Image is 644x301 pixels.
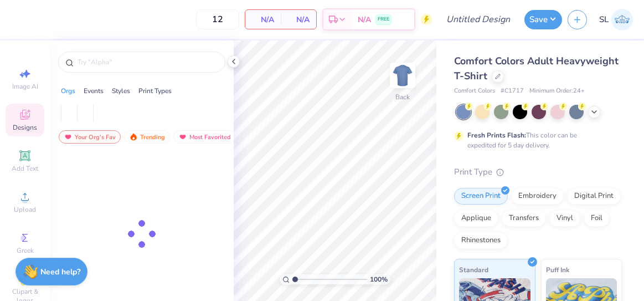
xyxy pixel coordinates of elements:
[454,86,495,96] span: Comfort Colors
[524,10,562,29] button: Save
[599,9,633,30] a: SL
[252,14,274,25] span: N/A
[454,232,508,249] div: Rhinestones
[599,13,609,26] span: SL
[467,130,604,150] div: This color can be expedited for 5 day delivery.
[64,133,73,141] img: most_fav.gif
[454,188,508,205] div: Screen Print
[567,188,621,205] div: Digital Print
[370,274,388,284] span: 100 %
[501,86,524,96] span: # C1717
[511,188,564,205] div: Embroidery
[549,210,580,227] div: Vinyl
[61,86,75,96] div: Orgs
[129,133,138,141] img: trending.gif
[84,86,104,96] div: Events
[584,210,610,227] div: Foil
[12,82,38,91] span: Image AI
[76,57,218,68] input: Try "Alpha"
[59,130,121,144] div: Your Org's Fav
[13,123,37,132] span: Designs
[112,86,130,96] div: Styles
[502,210,546,227] div: Transfers
[358,14,371,25] span: N/A
[454,210,498,227] div: Applique
[437,8,519,30] input: Untitled Design
[395,92,410,102] div: Back
[459,264,488,276] span: Standard
[391,64,414,86] img: Back
[546,264,569,276] span: Puff Ink
[467,131,526,140] strong: Fresh Prints Flash:
[12,164,38,173] span: Add Text
[173,130,236,144] div: Most Favorited
[454,54,619,83] span: Comfort Colors Adult Heavyweight T-Shirt
[196,9,239,29] input: – –
[14,205,36,214] span: Upload
[138,86,172,96] div: Print Types
[17,246,34,255] span: Greek
[378,16,389,23] span: FREE
[178,133,187,141] img: most_fav.gif
[287,14,310,25] span: N/A
[124,130,170,144] div: Trending
[611,9,633,30] img: Sarah Lugo
[454,166,622,178] div: Print Type
[40,267,80,277] strong: Need help?
[529,86,585,96] span: Minimum Order: 24 +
